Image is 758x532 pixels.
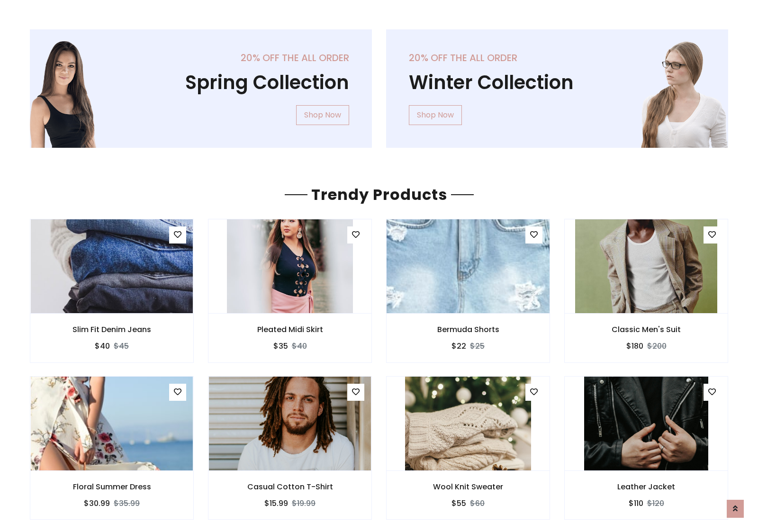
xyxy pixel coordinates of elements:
[292,498,316,509] del: $19.99
[84,499,110,508] h6: $30.99
[30,325,193,334] h6: Slim Fit Denim Jeans
[565,325,728,334] h6: Classic Men's Suit
[409,52,705,63] h5: 20% off the all order
[95,342,110,351] h6: $40
[273,342,288,351] h6: $35
[647,498,664,509] del: $120
[451,499,466,508] h6: $55
[451,342,466,351] h6: $22
[53,52,349,63] h5: 20% off the all order
[629,499,643,508] h6: $110
[647,341,667,352] del: $200
[208,482,371,491] h6: Casual Cotton T-Shirt
[387,482,550,491] h6: Wool Knit Sweater
[387,325,550,334] h6: Bermuda Shorts
[565,482,728,491] h6: Leather Jacket
[409,71,705,94] h1: Winter Collection
[307,184,451,205] span: Trendy Products
[53,71,349,94] h1: Spring Collection
[30,482,193,491] h6: Floral Summer Dress
[409,105,462,125] a: Shop Now
[626,342,643,351] h6: $180
[296,105,349,125] a: Shop Now
[292,341,307,352] del: $40
[470,341,485,352] del: $25
[114,498,140,509] del: $35.99
[470,498,485,509] del: $60
[114,341,129,352] del: $45
[208,325,371,334] h6: Pleated Midi Skirt
[264,499,288,508] h6: $15.99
